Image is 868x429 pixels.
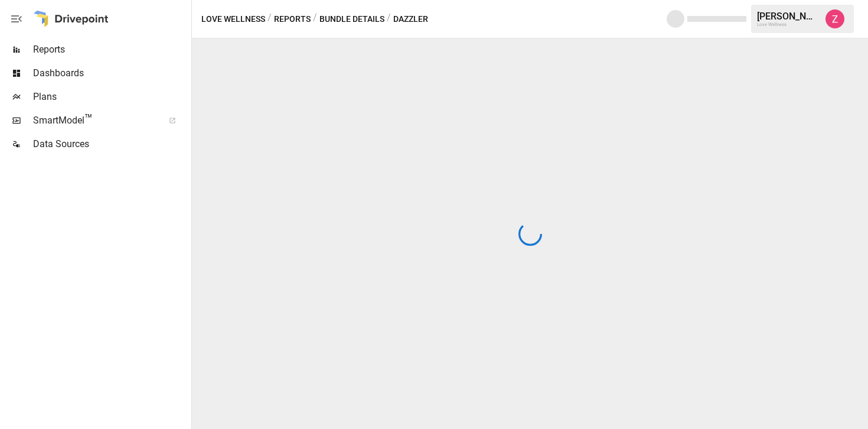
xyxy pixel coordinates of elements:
[201,12,265,27] button: Love Wellness
[33,90,189,104] span: Plans
[313,12,317,27] div: /
[757,11,818,22] div: [PERSON_NAME]
[818,2,851,35] button: Zoe Keller
[33,43,189,57] span: Reports
[33,137,189,151] span: Data Sources
[33,113,156,128] span: SmartModel
[825,9,844,28] img: Zoe Keller
[274,12,311,27] button: Reports
[84,112,93,126] span: ™
[267,12,272,27] div: /
[319,12,384,27] button: Bundle Details
[387,12,391,27] div: /
[33,66,189,80] span: Dashboards
[757,22,818,27] div: Love Wellness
